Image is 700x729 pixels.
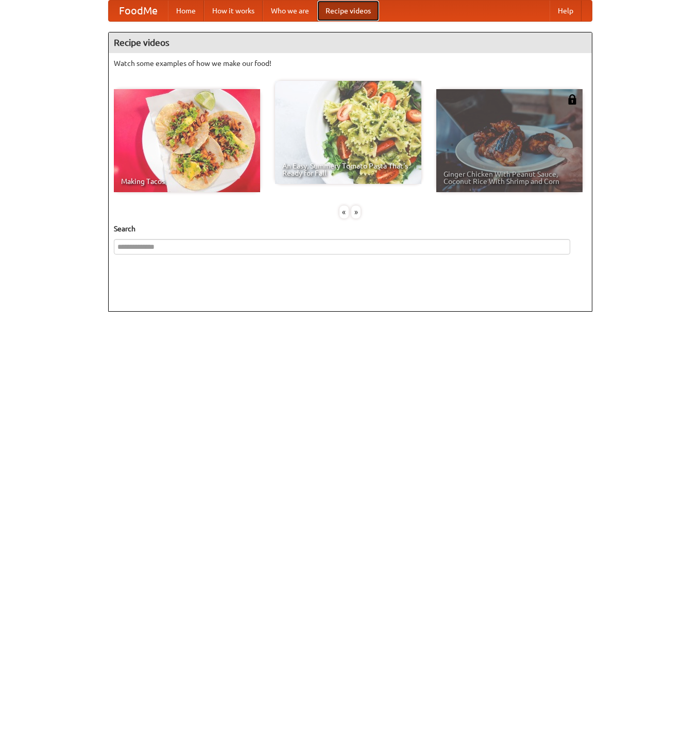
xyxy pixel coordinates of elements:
a: How it works [204,1,263,21]
h5: Search [114,224,587,234]
div: » [351,206,361,218]
div: « [339,206,349,218]
p: Watch some examples of how we make our food! [114,58,587,69]
a: Help [550,1,582,21]
span: An Easy, Summery Tomato Pasta That's Ready for Fall [282,162,414,177]
a: Home [168,1,204,21]
a: FoodMe [109,1,168,21]
img: 483408.png [567,94,577,105]
a: Who we are [263,1,317,21]
a: Recipe videos [317,1,379,21]
a: Making Tacos [114,89,260,192]
span: Making Tacos [121,178,253,185]
a: An Easy, Summery Tomato Pasta That's Ready for Fall [275,81,421,184]
h4: Recipe videos [109,32,592,53]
